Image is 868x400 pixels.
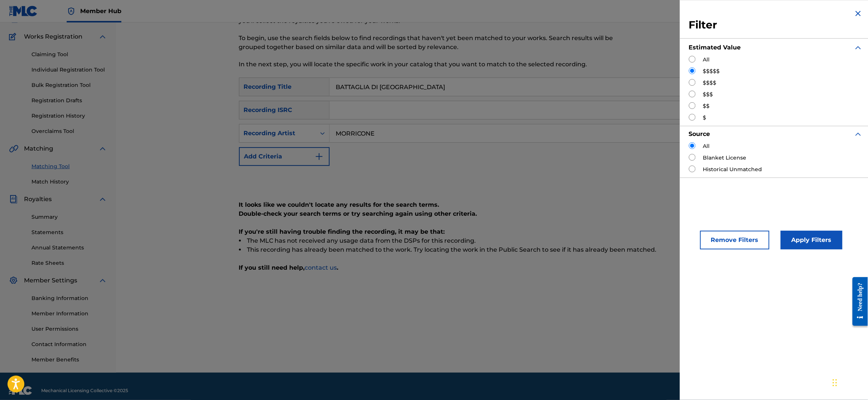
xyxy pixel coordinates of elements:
a: Member Benefits [31,356,107,364]
a: Banking Information [31,294,107,302]
p: Double-check your search terms or try searching again using other criteria. [239,209,745,218]
img: expand [854,130,863,139]
a: Overclaims Tool [31,127,107,135]
span: Member Hub [80,7,121,15]
a: Match History [31,178,107,186]
img: Works Registration [9,32,19,41]
img: MLC Logo [9,6,38,16]
label: $$ [703,102,710,110]
img: expand [98,144,107,153]
img: logo [9,386,32,395]
a: Registration History [31,112,107,120]
label: $$$ [703,91,713,99]
div: Trascina [833,372,837,394]
div: Widget chat [831,364,868,400]
span: Works Registration [24,32,82,41]
a: contact us [305,264,337,271]
a: Bulk Registration Tool [31,81,107,89]
img: close [854,9,863,18]
img: expand [98,276,107,285]
img: expand [854,43,863,52]
label: $$$$$ [703,67,720,75]
a: Summary [31,213,107,221]
span: Mechanical Licensing Collective © 2025 [41,387,128,394]
p: To begin, use the search fields below to find recordings that haven't yet been matched to your wo... [239,34,629,52]
a: CatalogCatalog [9,14,48,23]
a: Claiming Tool [31,51,107,58]
a: Rate Sheets [31,259,107,267]
label: All [703,142,710,150]
label: All [703,56,710,64]
a: Registration Drafts [31,97,107,104]
a: Matching Tool [31,163,107,170]
a: Individual Registration Tool [31,66,107,74]
label: Historical Unmatched [703,166,762,173]
li: This recording has already been matched to the work. Try locating the work in the Public Search t... [239,245,745,254]
strong: Source [689,130,710,137]
strong: Estimated Value [689,44,741,51]
span: Member Settings [24,276,77,285]
iframe: Resource Center [847,272,868,332]
button: Apply Filters [781,231,843,249]
button: Remove Filters [700,231,769,249]
label: Blanket License [703,154,747,162]
label: $ [703,114,707,122]
span: Matching [24,144,53,153]
p: In the next step, you will locate the specific work in your catalog that you want to match to the... [239,60,629,69]
iframe: Chat Widget [831,364,868,400]
button: Add Criteria [239,147,330,166]
div: Recording Artist [244,129,311,138]
p: It looks like we couldn't locate any results for the search terms. [239,200,745,209]
img: Royalties [9,195,18,204]
a: Contact Information [31,340,107,348]
img: expand [98,195,107,204]
img: expand [98,32,107,41]
form: Search Form [239,78,745,196]
img: Member Settings [9,276,18,285]
label: $$$$ [703,79,717,87]
a: Member Information [31,310,107,318]
img: 9d2ae6d4665cec9f34b9.svg [315,152,324,161]
h3: Filter [689,18,863,32]
p: If you still need help, . [239,263,745,272]
span: Royalties [24,195,52,204]
a: User Permissions [31,325,107,333]
p: If you're still having trouble finding the recording, it may be that: [239,227,745,236]
img: Matching [9,144,18,153]
a: Annual Statements [31,244,107,252]
li: The MLC has not received any usage data from the DSPs for this recording. [239,236,745,245]
a: Statements [31,228,107,236]
img: Top Rightsholder [67,7,76,16]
